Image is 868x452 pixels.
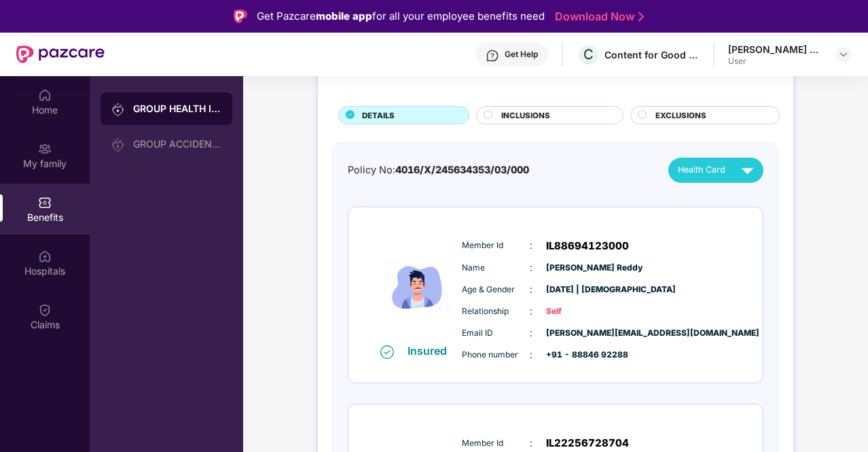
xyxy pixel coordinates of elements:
[462,262,530,275] span: Name
[38,142,52,156] img: svg+xml;base64,PHN2ZyB3aWR0aD0iMjAiIGhlaWdodD0iMjAiIHZpZXdCb3g9IjAgMCAyMCAyMCIgZmlsbD0ibm9uZSIgeG...
[111,103,125,116] img: svg+xml;base64,PHN2ZyB3aWR0aD0iMjAiIGhlaWdodD0iMjAiIHZpZXdCb3g9IjAgMCAyMCAyMCIgZmlsbD0ibm9uZSIgeG...
[530,347,532,362] span: :
[316,10,372,22] strong: mobile app
[530,304,532,319] span: :
[133,139,221,150] div: GROUP ACCIDENTAL INSURANCE
[678,163,725,177] span: Health Card
[38,303,52,317] img: svg+xml;base64,PHN2ZyBpZD0iQ2xhaW0iIHhtbG5zPSJodHRwOi8vd3d3LnczLm9yZy8yMDAwL3N2ZyIgd2lkdGg9IjIwIi...
[462,349,530,362] span: Phone number
[462,327,530,340] span: Email ID
[546,283,614,296] span: [DATE] | [DEMOGRAPHIC_DATA]
[655,109,706,122] span: EXCLUSIONS
[462,239,530,252] span: Member Id
[462,283,530,296] span: Age & Gender
[530,436,532,451] span: :
[668,158,763,183] button: Health Card
[38,196,52,209] img: svg+xml;base64,PHN2ZyBpZD0iQmVuZWZpdHMiIHhtbG5zPSJodHRwOi8vd3d3LnczLm9yZy8yMDAwL3N2ZyIgd2lkdGg9Ij...
[408,344,455,358] div: Insured
[462,305,530,318] span: Relationship
[16,46,105,63] img: New Pazcare Logo
[395,164,529,175] span: 4016/X/245634353/03/000
[583,46,594,63] span: C
[728,43,823,56] div: [PERSON_NAME] Reddy
[546,349,614,362] span: +91 - 88846 92288
[530,238,532,253] span: :
[111,138,125,152] img: svg+xml;base64,PHN2ZyB3aWR0aD0iMjAiIGhlaWdodD0iMjAiIHZpZXdCb3g9IjAgMCAyMCAyMCIgZmlsbD0ibm9uZSIgeG...
[377,231,458,343] img: icon
[604,48,700,61] div: Content for Good Private Limited
[133,102,221,116] div: GROUP HEALTH INSURANCE
[462,437,530,450] span: Member Id
[728,56,823,67] div: User
[257,8,545,24] div: Get Pazcare for all your employee benefits need
[505,49,538,60] div: Get Help
[546,305,614,318] span: Self
[38,88,52,102] img: svg+xml;base64,PHN2ZyBpZD0iSG9tZSIgeG1sbnM9Imh0dHA6Ly93d3cudzMub3JnLzIwMDAvc3ZnIiB3aWR0aD0iMjAiIG...
[546,238,629,254] span: IL88694123000
[838,49,849,60] img: svg+xml;base64,PHN2ZyBpZD0iRHJvcGRvd24tMzJ4MzIiIHhtbG5zPSJodHRwOi8vd3d3LnczLm9yZy8yMDAwL3N2ZyIgd2...
[530,282,532,297] span: :
[638,10,644,24] img: Stroke
[380,345,394,359] img: svg+xml;base64,PHN2ZyB4bWxucz0iaHR0cDovL3d3dy53My5vcmcvMjAwMC9zdmciIHdpZHRoPSIxNiIgaGVpZ2h0PSIxNi...
[530,326,532,341] span: :
[530,260,532,275] span: :
[348,162,529,178] div: Policy No:
[736,158,759,182] img: svg+xml;base64,PHN2ZyB4bWxucz0iaHR0cDovL3d3dy53My5vcmcvMjAwMC9zdmciIHZpZXdCb3g9IjAgMCAyNCAyNCIgd2...
[38,249,52,263] img: svg+xml;base64,PHN2ZyBpZD0iSG9zcGl0YWxzIiB4bWxucz0iaHR0cDovL3d3dy53My5vcmcvMjAwMC9zdmciIHdpZHRoPS...
[546,327,614,340] span: [PERSON_NAME][EMAIL_ADDRESS][DOMAIN_NAME]
[501,109,550,122] span: INCLUSIONS
[362,109,395,122] span: DETAILS
[546,262,614,275] span: [PERSON_NAME] Reddy
[555,10,640,24] a: Download Now
[486,49,499,63] img: svg+xml;base64,PHN2ZyBpZD0iSGVscC0zMngzMiIgeG1sbnM9Imh0dHA6Ly93d3cudzMub3JnLzIwMDAvc3ZnIiB3aWR0aD...
[546,435,629,451] span: IL22256728704
[234,10,247,23] img: Logo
